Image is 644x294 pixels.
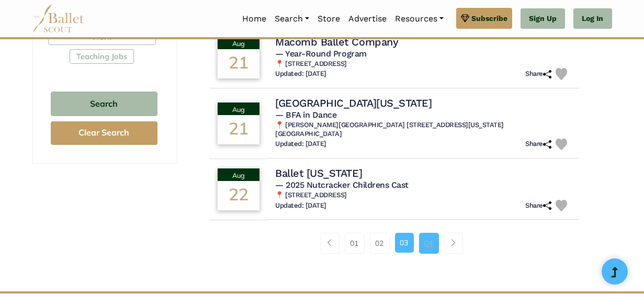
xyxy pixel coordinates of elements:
span: — Year-Round Program [275,49,366,59]
button: Search [51,92,157,116]
button: Clear Search [51,121,157,145]
div: 21 [218,49,259,78]
div: Aug [218,168,259,181]
a: Resources [391,8,448,30]
div: Aug [218,103,259,115]
a: Search [270,8,313,30]
a: Store [313,8,344,30]
h6: 📍 [STREET_ADDRESS] [275,191,571,200]
h6: Share [525,201,551,210]
nav: Page navigation example [321,233,469,254]
a: Advertise [344,8,391,30]
a: 01 [345,233,365,254]
h6: 📍 [STREET_ADDRESS] [275,60,571,69]
div: 21 [218,115,259,144]
a: Subscribe [456,8,512,29]
a: Home [238,8,270,30]
h4: [GEOGRAPHIC_DATA][US_STATE] [275,96,432,110]
h6: 📍 [PERSON_NAME][GEOGRAPHIC_DATA] [STREET_ADDRESS][US_STATE] [GEOGRAPHIC_DATA] [275,121,571,139]
div: 22 [218,181,259,210]
h6: Share [525,140,551,149]
span: — 2025 Nutcracker Childrens Cast [275,180,409,190]
h6: Updated: [DATE] [275,140,326,149]
span: Subscribe [471,13,507,24]
div: Aug [218,37,259,49]
a: 02 [370,233,390,254]
a: Sign Up [521,8,565,29]
h6: Updated: [DATE] [275,70,326,78]
img: gem.svg [461,13,469,24]
a: Log In [573,8,612,29]
h6: Share [525,70,551,78]
a: 03 [395,233,414,253]
a: 04 [419,233,439,254]
h6: Updated: [DATE] [275,201,326,210]
h4: Macomb Ballet Company [275,35,398,49]
h4: Ballet [US_STATE] [275,166,362,180]
span: — BFA in Dance [275,110,336,120]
